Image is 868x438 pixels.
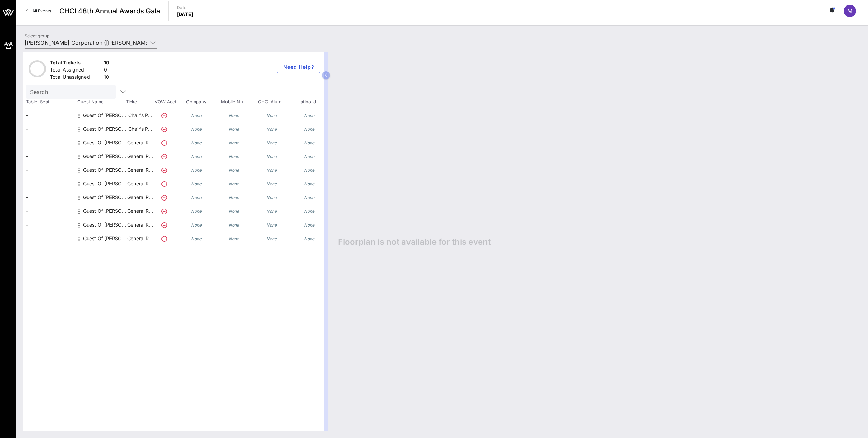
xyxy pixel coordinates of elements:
div: Guest Of McDonald's Corporation [83,122,126,136]
span: Latino Id… [290,99,328,105]
i: None [266,127,277,132]
i: None [191,154,202,159]
div: - [23,150,75,163]
i: None [304,113,315,118]
div: Guest Of McDonald's Corporation [83,136,126,150]
div: Guest Of McDonald's Corporation [83,163,126,177]
i: None [304,195,315,200]
div: - [23,191,75,204]
i: None [191,222,202,228]
i: None [191,127,202,132]
div: Total Tickets [50,59,101,68]
div: - [23,108,75,122]
i: None [304,168,315,173]
i: None [191,140,202,145]
span: Need Help? [283,64,314,70]
div: - [23,136,75,150]
span: Floorplan is not available for this event [338,237,491,247]
div: Guest Of McDonald's Corporation [83,150,126,163]
div: Guest Of McDonald's Corporation [83,108,126,122]
div: 10 [104,74,109,82]
span: Mobile Nu… [215,99,252,105]
i: None [266,209,277,214]
div: Guest Of McDonald's Corporation [83,204,126,218]
i: None [266,168,277,173]
i: None [191,113,202,118]
div: Total Assigned [50,66,101,75]
i: None [304,140,315,145]
span: CHCI 48th Annual Awards Gala [59,6,160,16]
i: None [304,222,315,228]
i: None [229,209,239,214]
i: None [191,209,202,214]
i: None [191,195,202,200]
div: - [23,204,75,218]
p: General R… [126,150,154,163]
i: None [266,154,277,159]
div: Guest Of McDonald's Corporation [83,177,126,191]
i: None [266,140,277,145]
p: General R… [126,232,154,245]
i: None [229,140,239,145]
p: General R… [126,136,154,150]
span: VOW Acct [153,99,177,105]
p: [DATE] [177,11,193,18]
p: Chair's P… [126,122,154,136]
div: M [844,5,856,17]
i: None [191,236,202,241]
span: Company [177,99,215,105]
div: Guest Of McDonald's Corporation [83,191,126,204]
i: None [229,154,239,159]
div: 0 [104,66,109,75]
i: None [266,222,277,228]
i: None [229,168,239,173]
div: - [23,218,75,232]
i: None [191,181,202,186]
div: 10 [104,59,109,68]
p: Date [177,4,193,11]
span: CHCI Alum… [252,99,290,105]
span: Table, Seat [23,99,75,105]
i: None [191,168,202,173]
i: None [304,236,315,241]
p: General R… [126,191,154,204]
button: Need Help? [277,61,320,73]
p: General R… [126,177,154,191]
i: None [266,195,277,200]
div: Total Unassigned [50,74,101,82]
span: Guest Name [75,99,126,105]
span: M [847,8,852,14]
i: None [304,181,315,186]
div: - [23,122,75,136]
i: None [266,181,277,186]
a: All Events [22,5,55,16]
i: None [304,209,315,214]
p: General R… [126,163,154,177]
p: General R… [126,204,154,218]
i: None [266,113,277,118]
div: - [23,177,75,191]
i: None [229,195,239,200]
p: Chair's P… [126,108,154,122]
span: Ticket [126,99,153,105]
i: None [229,222,239,228]
div: - [23,163,75,177]
i: None [229,127,239,132]
i: None [266,236,277,241]
i: None [304,127,315,132]
div: Guest Of McDonald's Corporation [83,232,126,245]
label: Select group [25,33,49,38]
i: None [304,154,315,159]
i: None [229,113,239,118]
div: - [23,232,75,245]
i: None [229,236,239,241]
div: Guest Of McDonald's Corporation [83,218,126,232]
p: General R… [126,218,154,232]
i: None [229,181,239,186]
span: All Events [32,8,51,13]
